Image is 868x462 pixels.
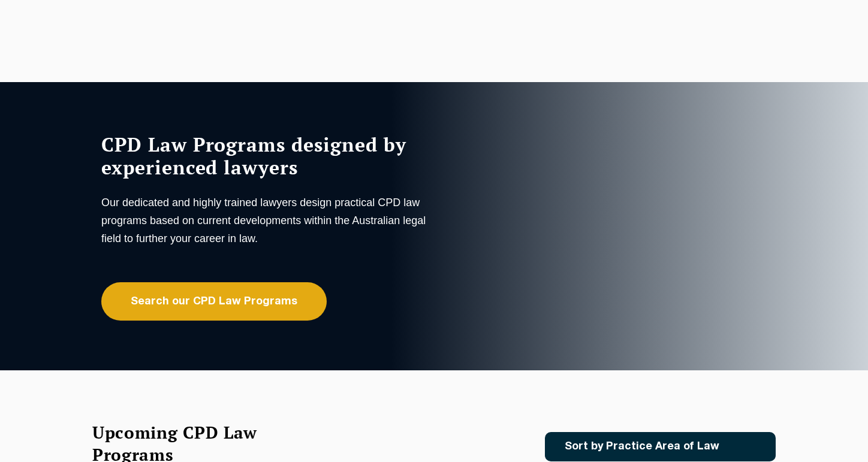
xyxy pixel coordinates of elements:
[101,194,431,247] p: Our dedicated and highly trained lawyers design practical CPD law programs based on current devel...
[101,133,431,179] h1: CPD Law Programs designed by experienced lawyers
[739,442,752,452] img: Icon
[101,282,327,321] a: Search our CPD Law Programs
[545,432,776,461] a: Sort by Practice Area of Law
